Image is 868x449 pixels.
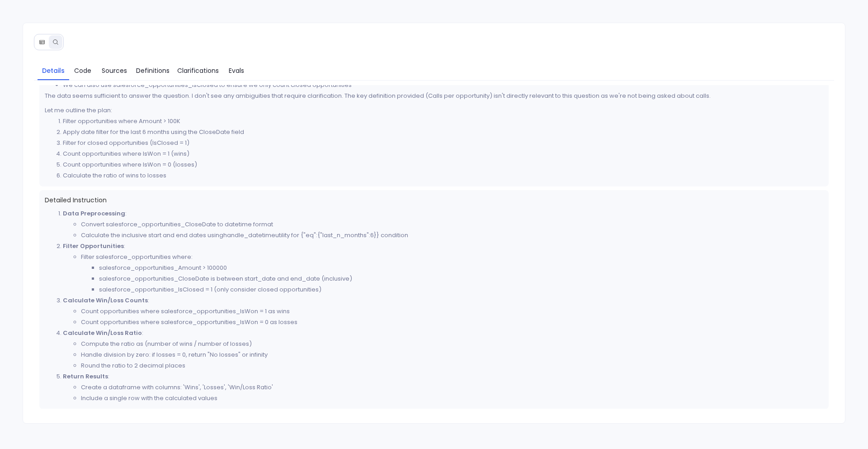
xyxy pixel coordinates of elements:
[63,208,824,241] li: :
[63,328,824,371] li: :
[81,317,824,328] li: Count opportunities where salesforce_opportunities_IsWon = 0 as losses
[63,170,824,181] li: Calculate the ratio of wins to losses
[45,105,824,116] p: Let me outline the plan:
[177,66,219,76] span: Clarifications
[229,66,244,76] span: Evals
[99,273,824,284] li: salesforce_opportunities_CloseDate is between start_date and end_date (inclusive)
[81,382,824,393] li: Create a dataframe with columns: 'Wins', 'Losses', 'Win/Loss Ratio'
[63,148,824,159] li: Count opportunities where IsWon = 1 (wins)
[81,393,824,404] li: Include a single row with the calculated values
[81,339,824,349] li: Compute the ratio as (number of wins / number of losses)
[81,230,824,241] li: Calculate the inclusive start and end dates using utility for {"eq":{"last_n_months":6}} condition
[74,66,91,76] span: Code
[223,231,275,239] code: handle_datetime
[99,284,824,295] li: salesforce_opportunities_IsClosed = 1 (only consider closed opportunities)
[42,66,65,76] span: Details
[136,66,170,76] span: Definitions
[63,116,824,127] li: Filter opportunities where Amount > 100K
[63,295,824,328] li: :
[63,371,824,404] li: :
[81,349,824,360] li: Handle division by zero: if losses = 0, return "No losses" or infinity
[81,306,824,317] li: Count opportunities where salesforce_opportunities_IsWon = 1 as wins
[45,91,824,101] p: The data seems sufficient to answer the question. I don't see any ambiguities that require clarif...
[63,80,824,91] li: We can also use salesforce_opportunities_IsClosed to ensure we only count closed opportunities
[63,209,125,218] strong: Data Preprocessing
[63,329,142,337] strong: Calculate Win/Loss Ratio
[63,372,108,381] strong: Return Results
[63,242,124,250] strong: Filter Opportunities
[63,138,824,148] li: Filter for closed opportunities (IsClosed = 1)
[81,360,824,371] li: Round the ratio to 2 decimal places
[63,127,824,138] li: Apply date filter for the last 6 months using the CloseDate field
[81,252,824,295] li: Filter salesforce_opportunities where:
[99,263,824,273] li: salesforce_opportunities_Amount > 100000
[102,66,127,76] span: Sources
[45,196,824,205] span: Detailed Instruction
[63,241,824,295] li: :
[63,296,148,305] strong: Calculate Win/Loss Counts
[63,159,824,170] li: Count opportunities where IsWon = 0 (losses)
[81,219,824,230] li: Convert salesforce_opportunities_CloseDate to datetime format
